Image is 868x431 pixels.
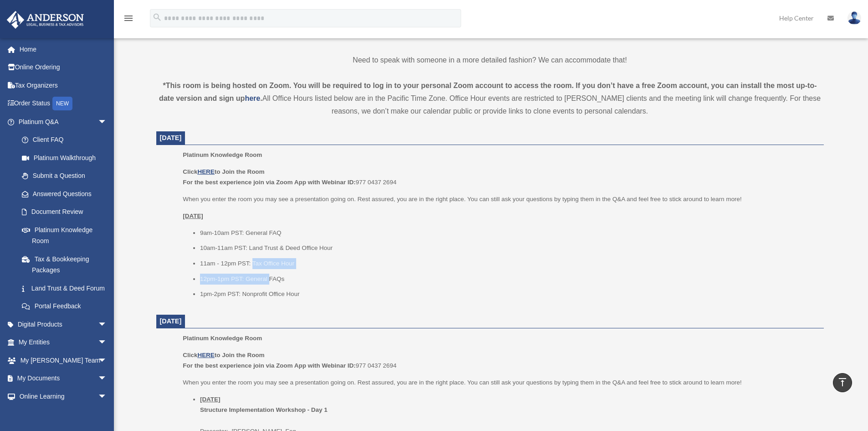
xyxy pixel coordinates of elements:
a: Online Learningarrow_drop_down [6,387,121,405]
li: 9am-10am PST: General FAQ [200,228,817,239]
a: Tax & Bookkeeping Packages [13,250,121,279]
li: 11am - 12pm PST: Tax Office Hour [200,258,817,269]
b: Click to Join the Room [183,168,264,175]
b: Structure Implementation Workshop - Day 1 [200,406,328,413]
span: [DATE] [160,134,182,141]
a: Platinum Walkthrough [13,149,121,167]
a: HERE [197,168,214,175]
a: HERE [197,352,214,358]
div: NEW [52,97,72,110]
span: arrow_drop_down [98,387,116,406]
a: My [PERSON_NAME] Teamarrow_drop_down [6,351,121,369]
img: User Pic [847,11,861,25]
a: Client FAQ [13,131,121,149]
a: Platinum Q&Aarrow_drop_down [6,113,121,131]
i: menu [123,13,134,24]
span: arrow_drop_down [98,333,116,352]
div: All Office Hours listed below are in the Pacific Time Zone. Office Hour events are restricted to ... [156,79,824,118]
u: [DATE] [183,213,203,219]
b: For the best experience join via Zoom App with Webinar ID: [183,362,355,369]
a: Home [6,40,121,58]
a: Answered Questions [13,185,121,203]
img: Anderson Advisors Platinum Portal [4,11,87,29]
a: Online Ordering [6,58,121,77]
a: Tax Organizers [6,76,121,94]
span: Platinum Knowledge Room [183,335,262,342]
a: Platinum Knowledge Room [13,221,116,250]
b: Click to Join the Room [183,352,264,358]
span: [DATE] [160,317,182,325]
a: vertical_align_top [833,373,852,392]
p: 977 0437 2694 [183,350,817,371]
a: Land Trust & Deed Forum [13,279,121,297]
a: Portal Feedback [13,297,121,316]
p: When you enter the room you may see a presentation going on. Rest assured, you are in the right p... [183,194,817,205]
u: [DATE] [200,396,221,403]
span: arrow_drop_down [98,113,116,131]
strong: . [260,94,262,102]
span: arrow_drop_down [98,369,116,388]
a: My Documentsarrow_drop_down [6,369,121,388]
i: search [152,12,162,22]
strong: *This room is being hosted on Zoom. You will be required to log in to your personal Zoom account ... [159,82,817,102]
li: 12pm-1pm PST: General FAQs [200,274,817,285]
a: here [245,94,260,102]
li: 1pm-2pm PST: Nonprofit Office Hour [200,289,817,300]
a: Digital Productsarrow_drop_down [6,315,121,333]
a: Document Review [13,203,121,221]
p: When you enter the room you may see a presentation going on. Rest assured, you are in the right p... [183,377,817,388]
a: Order StatusNEW [6,94,121,113]
p: Need to speak with someone in a more detailed fashion? We can accommodate that! [156,54,824,67]
p: 977 0437 2694 [183,166,817,188]
a: menu [123,16,134,24]
i: vertical_align_top [837,377,848,388]
span: arrow_drop_down [98,351,116,370]
a: Submit a Question [13,167,121,185]
span: Platinum Knowledge Room [183,151,262,158]
a: My Entitiesarrow_drop_down [6,333,121,352]
b: For the best experience join via Zoom App with Webinar ID: [183,179,355,186]
span: arrow_drop_down [98,315,116,334]
li: 10am-11am PST: Land Trust & Deed Office Hour [200,243,817,254]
